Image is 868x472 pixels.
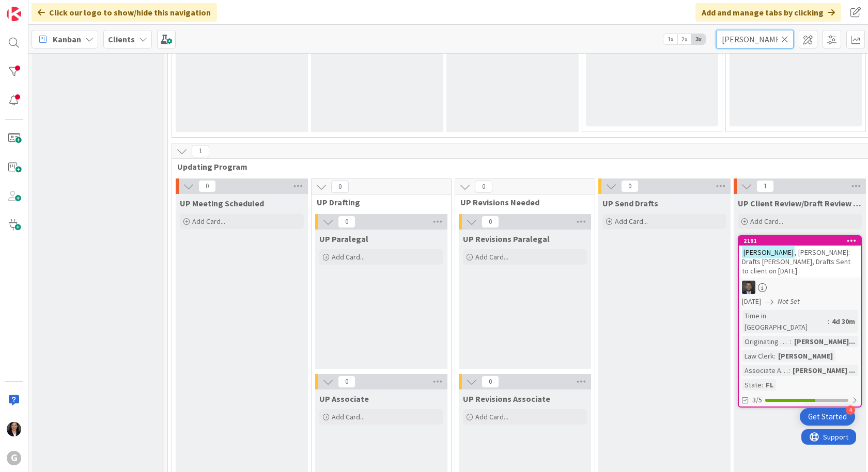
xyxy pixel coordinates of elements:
[695,3,841,22] div: Add and manage tabs by clicking
[739,281,861,294] div: JW
[192,145,209,157] span: 1
[475,412,508,421] span: Add Card...
[776,350,835,362] div: [PERSON_NAME]
[808,412,847,422] div: Get Started
[716,30,794,48] input: Quick Filter...
[7,422,21,436] img: AM
[778,297,800,306] i: Not Set
[774,350,776,362] span: :
[790,336,792,347] span: :
[621,180,639,192] span: 0
[482,376,499,388] span: 0
[338,216,355,228] span: 0
[762,379,763,390] span: :
[788,365,790,376] span: :
[482,216,499,228] span: 0
[742,350,774,362] div: Law Clerk
[790,365,858,376] div: [PERSON_NAME] ...
[829,316,858,327] div: 4d 30m
[763,379,776,390] div: FL
[663,34,677,44] span: 1x
[332,412,365,421] span: Add Card...
[742,336,790,347] div: Originating Attorney
[739,236,861,278] div: 2191[PERSON_NAME], [PERSON_NAME]: Drafts [PERSON_NAME], Drafts Sent to client on [DATE]
[743,237,861,245] div: 2191
[7,451,21,465] div: G
[691,34,705,44] span: 3x
[742,379,762,390] div: State
[463,234,550,244] span: UP Revisions Paralegal
[752,395,762,405] span: 3/5
[475,252,508,262] span: Add Card...
[22,2,47,14] span: Support
[338,376,355,388] span: 0
[750,217,783,226] span: Add Card...
[742,248,850,275] span: , [PERSON_NAME]: Drafts [PERSON_NAME], Drafts Sent to client on [DATE]
[192,217,225,226] span: Add Card...
[756,180,774,192] span: 1
[7,7,21,21] img: Visit kanbanzone.com
[742,310,828,333] div: Time in [GEOGRAPHIC_DATA]
[319,394,369,404] span: UP Associate
[846,405,855,415] div: 4
[463,394,550,404] span: UP Revisions Associate
[742,365,788,376] div: Associate Assigned
[602,198,658,208] span: UP Send Drafts
[742,296,761,307] span: [DATE]
[180,198,264,208] span: UP Meeting Scheduled
[332,252,365,262] span: Add Card...
[800,408,855,426] div: Open Get Started checklist, remaining modules: 4
[108,34,135,44] b: Clients
[828,316,829,327] span: :
[331,181,349,193] span: 0
[460,197,582,207] span: UP Revisions Needed
[317,197,438,207] span: UP Drafting
[319,234,368,244] span: UP Paralegal
[738,198,862,208] span: UP Client Review/Draft Review Meeting
[792,336,858,347] div: [PERSON_NAME]...
[677,34,691,44] span: 2x
[742,281,755,294] img: JW
[742,246,795,258] mark: [PERSON_NAME]
[475,181,492,193] span: 0
[739,236,861,246] div: 2191
[198,180,216,192] span: 0
[615,217,648,226] span: Add Card...
[53,33,81,45] span: Kanban
[32,3,217,22] div: Click our logo to show/hide this navigation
